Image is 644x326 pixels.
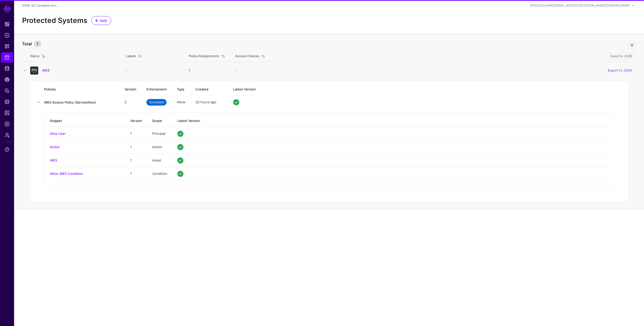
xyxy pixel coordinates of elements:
[141,83,172,95] th: Enforcement
[172,95,190,109] td: Allow
[5,33,10,38] span: Policies
[1,97,13,107] a: Data Lens
[147,140,172,154] td: Action
[147,127,172,140] td: Principal
[5,133,10,138] span: Admin
[42,68,50,72] a: AWS
[5,99,10,104] span: Data Lens
[125,127,147,140] td: 1
[1,119,13,129] a: Logs
[121,62,184,79] td: -
[50,158,57,162] a: AWS
[147,115,172,127] th: Scope
[50,132,66,136] a: Okta User
[50,145,60,149] a: Action
[30,54,39,59] div: Name
[50,172,83,176] a: Allow AWS Condition
[5,77,10,82] span: CAEP Hub
[1,30,13,40] a: Policies
[5,22,10,27] span: Dashboard
[44,83,119,95] th: Policies
[5,121,10,126] span: Logs
[147,167,172,180] td: Condition
[172,83,190,95] th: Type
[1,41,13,51] a: Snippets
[189,54,219,59] div: Policy Assignments
[1,19,13,29] a: Dashboard
[119,83,141,95] th: Version
[99,18,108,23] span: Add
[125,140,147,154] td: 1
[50,115,125,127] th: Snippet
[91,16,111,25] a: Add
[22,16,87,25] h2: Protected Systems
[190,83,228,95] th: Created
[1,86,13,96] a: Policy Lens
[228,83,622,95] th: Latest Version
[607,53,636,59] button: Export to JSON
[44,100,96,104] a: AWS Access Policy (ServiceNow)
[5,55,10,60] span: Protected Systems
[172,115,608,127] th: Latest Version
[126,54,136,59] div: Labels
[5,44,10,49] span: Snippets
[184,62,230,79] td: 1
[3,3,12,14] a: SGNL
[530,3,630,8] div: [PERSON_NAME][EMAIL_ADDRESS][PERSON_NAME][DOMAIN_NAME]
[195,100,216,104] span: 20 hours ago
[5,110,10,115] span: Access Reporting
[1,108,13,118] a: Access Reporting
[125,167,147,180] td: 1
[125,115,147,127] th: Version
[30,67,38,75] img: svg+xml;base64,PHN2ZyB3aWR0aD0iNjQiIGhlaWdodD0iNjQiIHZpZXdCb3g9IjAgMCA2NCA2NCIgZmlsbD0ibm9uZSIgeG...
[5,66,10,71] span: Identity Data Fabric
[119,95,141,109] td: 2
[1,75,13,85] a: CAEP Hub
[146,99,167,106] span: Simulated
[235,54,259,59] div: Access Checks
[22,41,32,46] strong: Total
[147,154,172,167] td: Asset
[5,147,10,152] span: Support
[125,154,147,167] td: 1
[608,68,632,72] a: Export to JSON
[34,41,41,47] small: 1
[22,4,59,7] a: SGNL SE Candidate Env...
[1,52,13,62] a: Protected Systems
[1,130,13,140] a: Admin
[235,68,636,73] div: -
[1,63,13,74] a: Identity Data Fabric
[5,88,10,93] span: Policy Lens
